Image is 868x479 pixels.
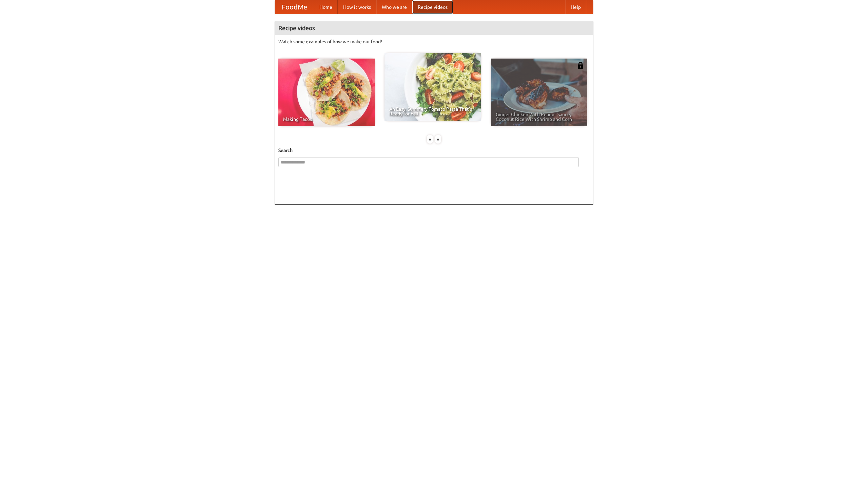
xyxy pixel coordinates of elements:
div: « [427,135,433,144]
a: How it works [338,0,376,14]
img: 483408.png [577,62,584,69]
a: An Easy, Summery Tomato Pasta That's Ready for Fall [384,53,481,121]
p: Watch some examples of how we make our food! [278,38,590,45]
a: Help [565,0,586,14]
span: An Easy, Summery Tomato Pasta That's Ready for Fall [389,107,476,116]
h4: Recipe videos [275,21,593,35]
a: FoodMe [275,0,314,14]
a: Making Tacos [278,59,375,126]
div: » [435,135,441,144]
a: Recipe videos [412,0,453,14]
span: Making Tacos [283,117,370,122]
h5: Search [278,147,590,154]
a: Home [314,0,338,14]
a: Who we are [376,0,412,14]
